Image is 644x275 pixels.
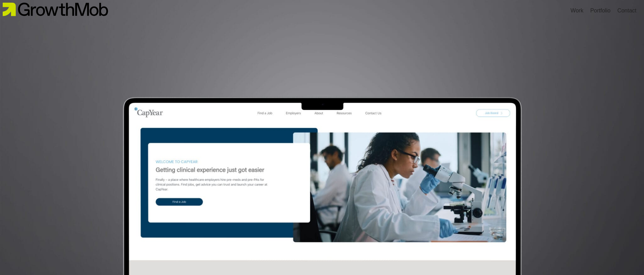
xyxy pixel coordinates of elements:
[590,7,611,15] a: Portfolio
[567,5,640,17] nav: Main nav
[617,7,636,15] a: Contact
[571,7,583,15] a: Work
